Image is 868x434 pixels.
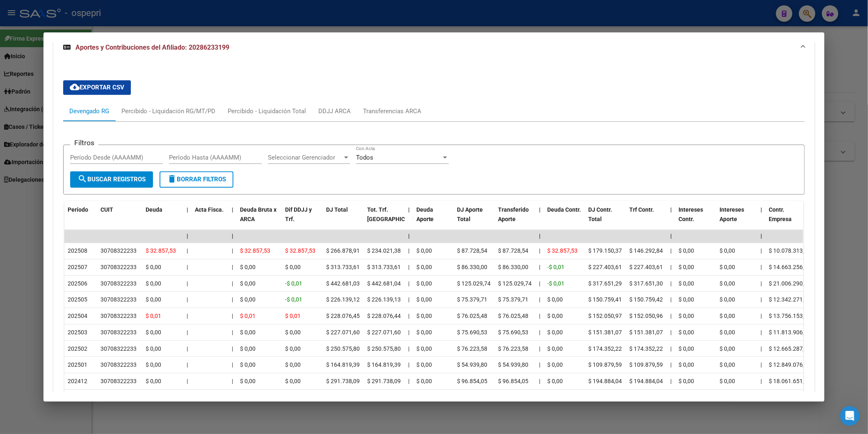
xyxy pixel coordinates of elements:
span: | [187,207,188,213]
span: Tot. Trf. [GEOGRAPHIC_DATA] [367,207,423,223]
span: $ 32.857,53 [146,248,176,254]
span: $ 109.879,59 [589,362,622,368]
span: $ 0,00 [416,248,432,254]
span: $ 0,00 [146,346,161,352]
span: -$ 0,01 [548,281,565,287]
span: $ 0,00 [146,362,161,368]
span: $ 0,00 [679,248,694,254]
span: $ 0,00 [285,264,301,271]
span: | [232,329,233,336]
datatable-header-cell: DJ Total [323,201,364,238]
span: $ 0,00 [720,264,736,271]
span: | [761,362,762,368]
span: $ 0,00 [679,329,694,336]
span: | [408,313,409,320]
span: $ 0,00 [146,281,161,287]
span: $ 234.021,38 [367,248,401,254]
span: | [232,233,233,240]
span: $ 164.819,39 [367,362,401,368]
span: $ 76.025,48 [457,313,488,320]
span: $ 250.575,80 [326,346,360,352]
span: $ 86.330,00 [498,264,529,271]
span: $ 86.330,00 [457,264,488,271]
span: | [232,346,233,352]
datatable-header-cell: Deuda Bruta x ARCA [237,201,282,238]
datatable-header-cell: | [758,201,766,238]
span: | [187,329,188,336]
div: 30708322233 [101,247,137,256]
span: $ 0,00 [548,346,563,352]
span: DJ Contr. Total [589,207,612,223]
span: Exportar CSV [70,84,124,91]
span: $ 291.738,09 [367,378,401,385]
mat-icon: search [78,174,87,184]
datatable-header-cell: Dif DDJJ y Trf. [282,201,323,238]
span: | [187,248,188,254]
span: Dif DDJJ y Trf. [285,207,312,223]
span: $ 0,00 [416,346,432,352]
span: $ 317.651,30 [630,281,663,287]
datatable-header-cell: Contr. Empresa [766,201,807,238]
span: $ 0,01 [285,313,301,320]
span: Deuda Bruta x ARCA [240,207,276,223]
span: $ 75.379,71 [498,297,529,303]
span: $ 228.076,44 [367,313,401,320]
span: $ 0,00 [720,378,736,385]
span: $ 0,00 [720,329,736,336]
span: Todos [356,154,373,162]
div: 30708322233 [101,295,137,305]
span: 202501 [68,362,87,368]
span: | [232,281,233,287]
span: | [232,207,233,213]
span: | [671,207,672,213]
iframe: Intercom live chat [840,406,860,426]
span: $ 11.813.906,19 [769,329,811,336]
span: $ 226.139,12 [326,297,360,303]
span: $ 87.728,54 [498,248,529,254]
span: $ 96.854,05 [457,378,488,385]
datatable-header-cell: CUIT [97,201,142,238]
div: 30708322233 [101,345,137,354]
span: | [408,281,409,287]
span: $ 0,00 [240,346,256,352]
button: Buscar Registros [70,171,153,188]
span: $ 0,00 [416,313,432,320]
span: | [232,378,233,385]
span: $ 174.352,22 [630,346,663,352]
span: $ 0,00 [679,281,694,287]
span: Buscar Registros [78,176,146,183]
span: | [539,313,541,320]
span: $ 0,00 [548,378,563,385]
span: | [671,297,672,303]
span: $ 54.939,80 [457,362,488,368]
span: -$ 0,01 [548,264,565,271]
span: DJ Total [326,207,348,213]
span: $ 250.575,80 [367,346,401,352]
span: 202503 [68,329,87,336]
span: Deuda Aporte [416,207,434,223]
span: $ 0,00 [416,264,432,271]
span: $ 0,00 [416,329,432,336]
span: $ 76.223,58 [457,346,488,352]
span: $ 0,00 [720,346,736,352]
span: $ 146.292,84 [630,248,663,254]
datatable-header-cell: Intereses Aporte [717,201,758,238]
span: $ 75.690,53 [457,329,488,336]
span: $ 0,00 [240,329,256,336]
mat-expansion-panel-header: Aportes y Contribuciones del Afiliado: 20286233199 [53,34,815,61]
span: | [761,264,762,271]
span: $ 0,00 [416,378,432,385]
div: 30708322233 [101,263,137,272]
span: $ 291.738,09 [326,378,360,385]
div: 30708322233 [101,377,137,386]
span: | [671,248,672,254]
div: 30708322233 [101,328,137,338]
span: $ 87.728,54 [457,248,488,254]
span: | [539,329,541,336]
span: $ 194.884,04 [630,378,663,385]
span: | [408,207,410,213]
span: 202506 [68,281,87,287]
span: $ 0,00 [679,362,694,368]
span: 202507 [68,264,87,271]
span: | [539,378,541,385]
